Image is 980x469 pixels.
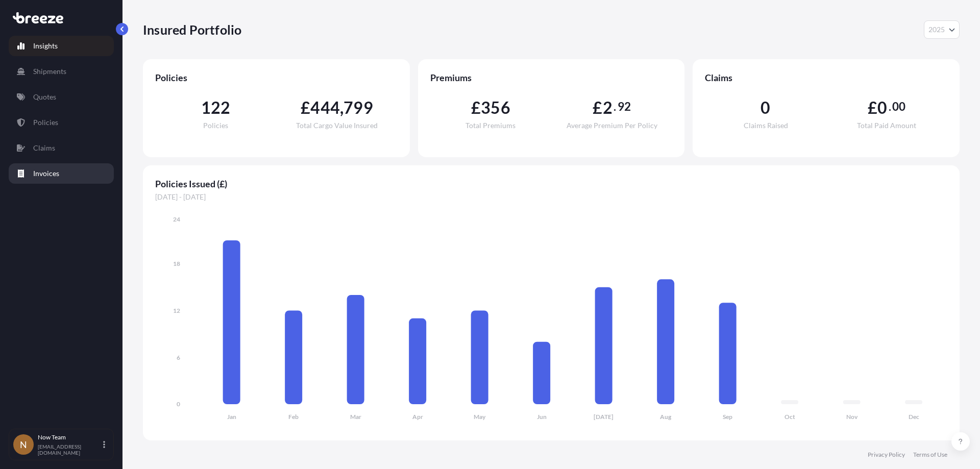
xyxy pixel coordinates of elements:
span: 444 [310,100,340,116]
button: Year Selector [924,20,960,39]
tspan: Nov [846,413,858,421]
a: Claims [9,138,114,158]
span: 799 [344,100,373,116]
a: Terms of Use [913,451,947,459]
span: 2 [603,100,612,116]
tspan: Aug [660,413,672,421]
span: Total Premiums [465,122,516,129]
span: Policies [203,122,228,129]
a: Policies [9,112,114,133]
p: Invoices [33,168,59,179]
a: Shipments [9,61,114,82]
tspan: 0 [177,400,180,408]
span: Claims [705,71,947,84]
tspan: Apr [412,413,423,421]
span: 356 [481,100,510,116]
span: 0 [877,100,887,116]
tspan: Mar [350,413,361,421]
span: Average Premium Per Policy [567,122,657,129]
span: £ [868,100,877,116]
span: £ [593,100,602,116]
span: [DATE] - [DATE] [155,192,947,202]
p: Insured Portfolio [143,21,241,38]
span: 0 [761,100,770,116]
span: 92 [618,103,631,111]
span: £ [471,100,481,116]
tspan: 18 [173,260,180,267]
p: Now Team [38,433,101,441]
a: Insights [9,36,114,56]
span: Policies [155,71,398,84]
span: . [614,103,616,111]
tspan: Feb [288,413,299,421]
span: 00 [892,103,905,111]
tspan: May [474,413,486,421]
tspan: 6 [177,354,180,361]
tspan: Dec [909,413,919,421]
span: N [20,439,27,450]
p: Shipments [33,66,66,77]
span: Total Cargo Value Insured [296,122,378,129]
span: 122 [201,100,231,116]
tspan: Jan [227,413,236,421]
a: Privacy Policy [868,451,905,459]
tspan: [DATE] [594,413,614,421]
tspan: 12 [173,307,180,314]
p: Policies [33,117,58,128]
span: £ [301,100,310,116]
span: 2025 [928,24,945,35]
a: Invoices [9,163,114,184]
p: Quotes [33,92,56,102]
tspan: Oct [785,413,795,421]
tspan: 24 [173,215,180,223]
span: , [340,100,344,116]
tspan: Jun [537,413,547,421]
p: Insights [33,41,58,51]
span: Policies Issued (£) [155,178,947,190]
p: [EMAIL_ADDRESS][DOMAIN_NAME] [38,443,101,456]
span: Claims Raised [744,122,788,129]
span: . [889,103,891,111]
span: Total Paid Amount [857,122,916,129]
p: Claims [33,143,55,153]
tspan: Sep [723,413,732,421]
span: Premiums [430,71,673,84]
a: Quotes [9,87,114,107]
